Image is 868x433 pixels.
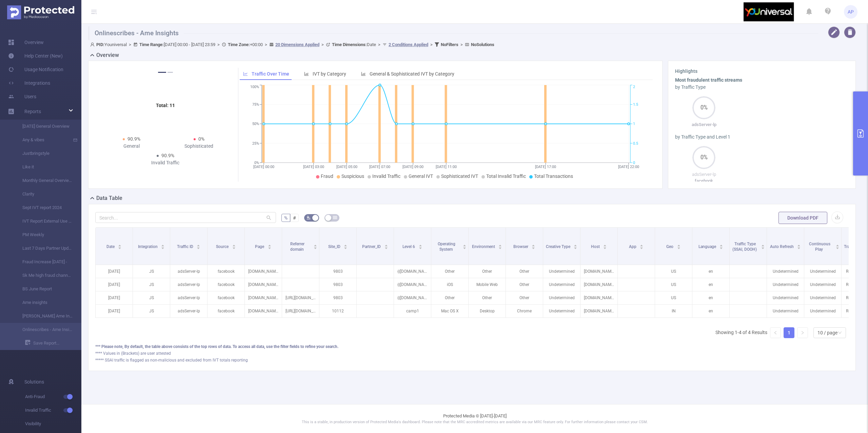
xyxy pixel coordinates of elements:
h2: Overview [96,51,119,59]
span: Solutions [24,375,44,389]
p: [URL][DOMAIN_NAME] [282,291,319,304]
p: [URL][DOMAIN_NAME] [282,305,319,317]
tspan: [DATE] 03:00 [303,165,324,169]
a: Sept IVT report 2024 [14,201,73,214]
p: JS [133,291,170,304]
i: icon: caret-down [574,246,577,248]
span: Traffic Type (SSAI, DOOH) [732,242,758,252]
span: Anti-Fraud [25,390,81,404]
i: icon: caret-up [532,244,535,246]
div: Invalid Traffic [132,159,199,166]
div: Sort [797,244,801,248]
div: Sort [835,244,840,248]
u: 2 Conditions Applied [389,42,428,47]
p: [DATE] [96,278,133,291]
p: Undetermined [767,305,804,317]
a: [PERSON_NAME] Ame Insights [14,309,73,323]
i: icon: bar-chart [304,71,309,76]
p: Other [469,291,506,304]
span: IVT by Category [313,71,346,77]
tspan: [DATE] 09:00 [402,165,423,169]
div: Sort [639,244,644,248]
p: adsServer-lp [170,291,207,304]
div: Sort [462,244,467,248]
i: icon: caret-down [268,246,271,248]
span: Environment [472,244,496,249]
i: icon: caret-down [118,246,122,248]
a: Justbringstyle [14,147,73,160]
span: Site_ID [328,244,341,249]
span: > [263,42,269,47]
i: icon: user [90,42,96,47]
i: icon: caret-down [232,246,236,248]
p: en [692,291,729,304]
p: [DOMAIN_NAME] [580,278,617,291]
b: No Filters [441,42,458,47]
span: 0% [198,136,204,142]
i: icon: caret-down [603,246,607,248]
div: Sort [196,244,200,248]
span: Language [698,244,717,249]
tspan: 1 [633,122,635,126]
p: [DOMAIN_NAME] [580,265,617,278]
tspan: [DATE] 22:00 [618,165,639,169]
p: facebook [208,278,244,291]
span: Fraud [321,173,333,179]
p: Undetermined [804,305,841,317]
span: Invalid Traffic [372,173,400,179]
span: 90.9% [161,153,174,158]
span: Level 6 [402,244,416,249]
p: [DOMAIN_NAME] [580,291,617,304]
span: # [293,215,296,221]
i: icon: caret-up [603,244,607,246]
p: [DATE] [96,305,133,317]
span: Integration [138,244,159,249]
p: Undetermined [543,278,580,291]
i: icon: caret-up [640,244,644,246]
p: facebook [208,305,244,317]
i: icon: line-chart [243,71,248,76]
i: icon: caret-up [797,244,801,246]
p: JS [133,305,170,317]
div: Sort [118,244,122,248]
a: BS June Report [14,282,73,296]
div: Sort [603,244,607,248]
div: Sort [313,244,317,248]
p: adsServer-lp [675,121,733,128]
p: Undetermined [804,291,841,304]
i: icon: caret-down [418,246,422,248]
h1: Onlinescribes - Ame Insights [88,26,818,40]
u: 20 Dimensions Applied [275,42,319,47]
button: 2 [167,72,173,73]
div: *** Please note, By default, the table above consists of the top rows of data. To access all data... [95,344,849,350]
p: Mobile Web [469,278,506,291]
p: Other [506,291,543,304]
a: IVT Report External Use Last 7 days UTC+1 [14,214,73,228]
span: Sophisticated IVT [441,173,478,179]
p: [DOMAIN_NAME] [245,265,282,278]
a: Usage Notification [8,63,63,76]
i: icon: caret-down [532,246,535,248]
div: Sophisticated [165,143,233,150]
i: icon: caret-down [384,246,388,248]
i: icon: bg-colors [307,215,311,220]
span: Auto Refresh [770,244,795,249]
a: Last 7 Days Partner Update [14,242,73,255]
tspan: [DATE] 07:00 [369,165,390,169]
b: PID: [96,42,104,47]
div: by Traffic Type [675,84,849,91]
a: 1 [784,328,794,338]
div: by Traffic Type and Level 1 [675,133,849,141]
tspan: 1.5 [633,102,638,107]
p: {{[DOMAIN_NAME] [394,265,431,278]
i: icon: caret-up [314,244,317,246]
i: icon: caret-up [463,244,467,246]
a: Sk Me high fraud channels [14,269,73,282]
i: icon: left [773,331,777,335]
a: Integrations [8,76,50,90]
p: camp1 [394,305,431,317]
p: Chrome [506,305,543,317]
span: General IVT [409,173,433,179]
p: Undetermined [543,305,580,317]
tspan: [DATE] 11:00 [436,165,457,169]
